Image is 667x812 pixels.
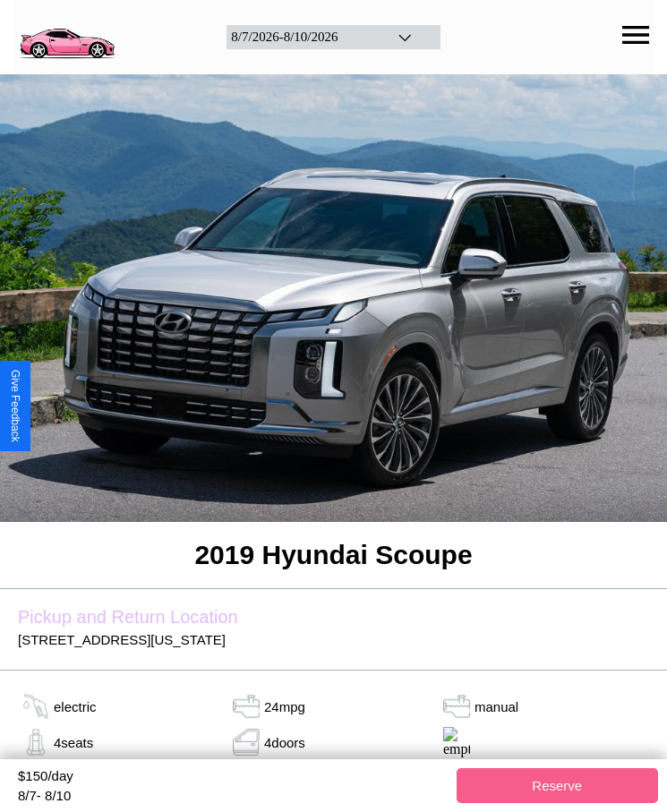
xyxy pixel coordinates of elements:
img: logo [13,9,120,62]
img: tank [228,693,264,720]
img: gas [439,693,475,720]
div: 8 / 7 / 2026 - 8 / 10 / 2026 [231,30,374,45]
p: [STREET_ADDRESS][US_STATE] [18,628,649,652]
p: 4 doors [264,731,305,755]
p: manual [475,695,518,719]
p: 4 seats [54,731,93,755]
button: Reserve [457,768,659,803]
img: door [228,729,264,756]
p: 24 mpg [264,695,305,719]
div: 8 / 7 - 8 / 10 [18,788,448,803]
img: gas [18,693,54,720]
div: Give Feedback [9,370,21,442]
div: $ 150 /day [18,768,448,788]
label: Pickup and Return Location [18,607,649,628]
img: gas [18,729,54,756]
p: electric [54,695,97,719]
img: empty [439,727,475,757]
